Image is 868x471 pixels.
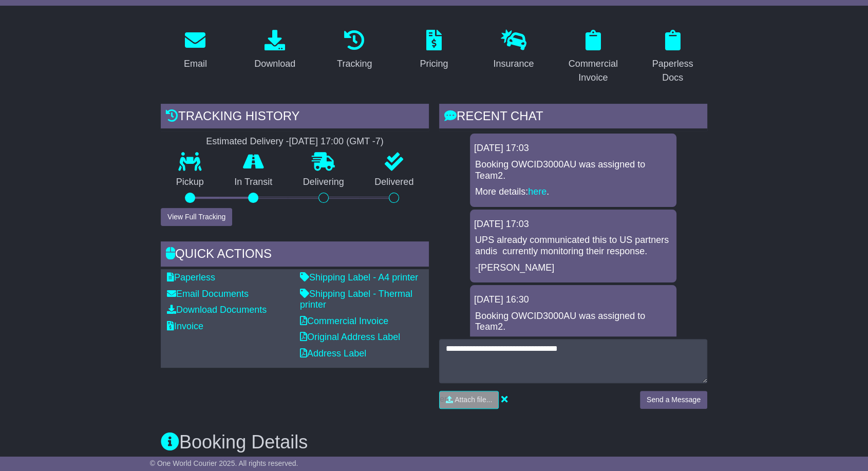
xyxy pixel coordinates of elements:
[167,305,267,315] a: Download Documents
[474,294,672,306] div: [DATE] 16:30
[475,311,671,333] p: Booking OWCID3000AU was assigned to Team2.
[360,177,429,188] p: Delivered
[638,26,707,88] a: Paperless Docs
[413,26,455,74] a: Pricing
[150,459,298,467] span: © One World Courier 2025. All rights reserved.
[167,289,249,299] a: Email Documents
[565,57,621,85] div: Commercial Invoice
[640,391,707,409] button: Send a Message
[475,262,671,274] p: -[PERSON_NAME]
[161,136,429,147] div: Estimated Delivery -
[161,241,429,269] div: Quick Actions
[475,235,671,257] p: UPS already communicated this to US partners andis currently monitoring their response.
[167,272,215,282] a: Paperless
[288,177,360,188] p: Delivering
[337,57,372,71] div: Tracking
[300,316,388,326] a: Commercial Invoice
[474,143,672,154] div: [DATE] 17:03
[300,332,400,342] a: Original Address Label
[558,26,628,88] a: Commercial Invoice
[420,57,448,71] div: Pricing
[161,177,219,188] p: Pickup
[167,321,203,331] a: Invoice
[493,57,534,71] div: Insurance
[161,104,429,131] div: Tracking history
[645,57,701,85] div: Paperless Docs
[254,57,295,71] div: Download
[528,186,546,197] a: here
[289,136,383,147] div: [DATE] 17:00 (GMT -7)
[184,57,207,71] div: Email
[300,348,366,359] a: Address Label
[486,26,540,74] a: Insurance
[330,26,379,74] a: Tracking
[475,186,671,198] p: More details: .
[161,208,232,226] button: View Full Tracking
[161,432,707,453] h3: Booking Details
[248,26,302,74] a: Download
[439,104,707,131] div: RECENT CHAT
[177,26,214,74] a: Email
[300,272,418,282] a: Shipping Label - A4 printer
[300,289,412,310] a: Shipping Label - Thermal printer
[475,159,671,181] p: Booking OWCID3000AU was assigned to Team2.
[219,177,288,188] p: In Transit
[474,219,672,230] div: [DATE] 17:03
